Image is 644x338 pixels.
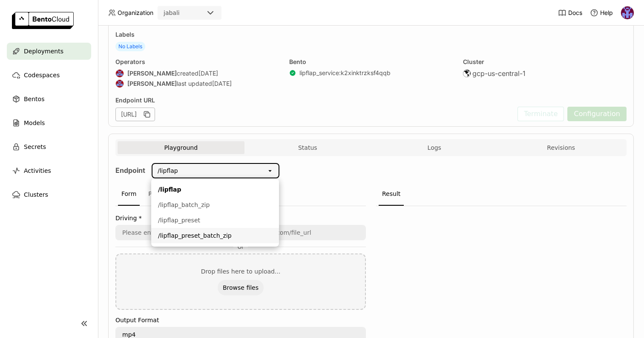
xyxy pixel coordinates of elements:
[7,186,91,203] a: Clusters
[24,189,48,200] span: Clusters
[567,107,627,121] button: Configuration
[158,216,272,224] div: /lipflap_preset
[371,141,498,154] button: Logs
[115,69,279,78] div: created
[116,80,124,87] img: Jhonatan Oliveira
[24,70,60,80] span: Codespaces
[379,183,404,206] div: Result
[158,231,272,240] div: /lipflap_preset_batch_zip
[115,108,155,121] div: [URL]
[24,94,44,104] span: Bentos
[116,226,365,239] input: Please enter file URL, for example: https://example.com/file_url
[568,9,582,17] span: Docs
[621,6,634,19] img: Alex Karguine
[115,31,627,38] div: Labels
[179,166,180,175] input: Selected /lipflap.
[7,162,91,179] a: Activities
[181,9,181,17] input: Selected jabali.
[24,166,51,176] span: Activities
[164,9,180,17] div: jabali
[127,80,177,87] strong: [PERSON_NAME]
[201,268,281,275] div: Drop files here to upload...
[7,114,91,131] a: Models
[233,244,248,251] span: Or
[212,80,232,87] span: [DATE]
[158,166,178,175] div: /lipflap
[558,9,582,17] a: Docs
[244,141,371,154] button: Status
[115,42,145,51] span: No Labels
[145,183,172,206] div: Python
[7,138,91,155] a: Secrets
[498,141,625,154] button: Revisions
[198,70,218,77] span: [DATE]
[24,46,63,56] span: Deployments
[115,317,366,323] label: Output Format
[24,142,46,152] span: Secrets
[118,183,140,206] div: Form
[218,280,264,295] button: Browse files
[600,9,613,17] span: Help
[12,12,74,29] img: logo
[127,70,177,77] strong: [PERSON_NAME]
[590,9,613,17] div: Help
[158,185,272,194] div: /lipflap
[115,215,366,221] label: Driving *
[299,69,391,77] a: lipflap_service:k2xinktrzksf4qqb
[7,90,91,108] a: Bentos
[115,58,279,66] div: Operators
[115,79,279,88] div: last updated
[118,9,153,17] span: Organization
[118,141,244,154] button: Playground
[7,43,91,60] a: Deployments
[463,58,627,66] div: Cluster
[115,96,513,104] div: Endpoint URL
[289,58,453,66] div: Bento
[517,107,564,121] button: Terminate
[472,69,526,78] span: gcp-us-central-1
[158,201,272,209] div: /lipflap_batch_zip
[116,70,124,77] img: Jhonatan Oliveira
[151,178,279,247] ul: Menu
[24,118,45,128] span: Models
[7,67,91,84] a: Codespaces
[115,166,145,175] strong: Endpoint
[267,167,273,174] svg: open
